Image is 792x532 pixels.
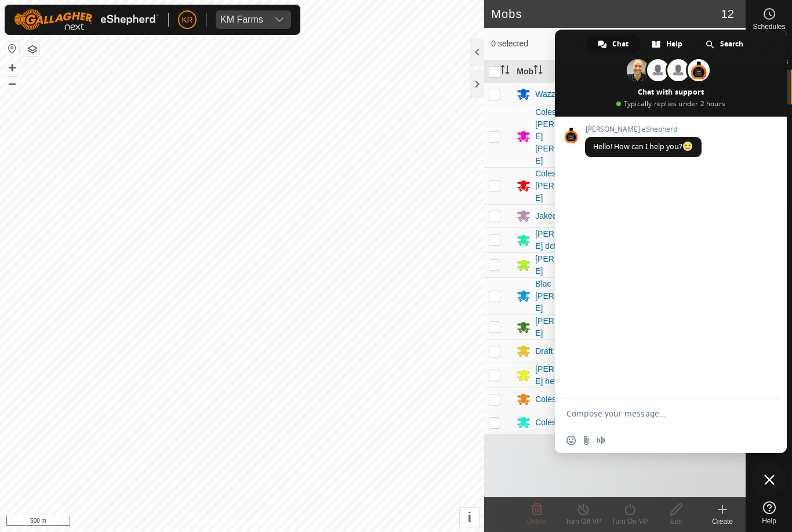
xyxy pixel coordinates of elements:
[268,10,291,29] div: dropdown trigger
[721,5,734,23] span: 12
[253,517,288,527] a: Contact Us
[720,35,743,53] span: Search
[762,517,776,524] span: Help
[582,436,591,445] span: Send a file
[535,168,598,204] div: Coles wazza [PERSON_NAME]
[566,436,576,445] span: Insert an emoji
[535,88,587,100] div: Wazza [DATE]
[460,508,479,527] button: i
[500,67,510,76] p-sorticon: Activate to sort
[597,436,606,445] span: Audio message
[699,516,746,527] div: Create
[666,35,682,53] span: Help
[753,23,785,30] span: Schedules
[533,67,543,76] p-sorticon: Activate to sort
[216,10,268,29] span: KM Farms
[535,228,598,252] div: [PERSON_NAME] dcf
[535,417,574,429] div: Coles med
[695,35,755,53] a: Search
[220,15,263,24] div: KM Farms
[746,497,792,529] a: Help
[181,14,192,26] span: KR
[491,7,721,21] h2: Mobs
[5,76,19,90] button: –
[14,9,159,30] img: Gallagher Logo
[535,278,598,314] div: Blac [PERSON_NAME]
[197,517,240,527] a: Privacy Policy
[535,253,598,277] div: [PERSON_NAME]
[612,35,628,53] span: Chat
[606,516,653,527] div: Turn On VP
[593,142,693,151] span: Hello! How can I help you?
[752,462,787,497] a: Close chat
[535,363,598,388] div: [PERSON_NAME] hefs
[560,516,606,527] div: Turn Off VP
[535,345,553,357] div: Draft
[641,35,694,53] a: Help
[653,516,699,527] div: Edit
[535,393,573,406] div: Coles light
[587,35,640,53] a: Chat
[5,42,19,56] button: Reset Map
[527,517,547,526] span: Delete
[512,60,603,83] th: Mob
[5,61,19,75] button: +
[535,106,598,167] div: Coles [PERSON_NAME] [PERSON_NAME]
[566,399,752,428] textarea: Compose your message...
[26,42,39,56] button: Map Layers
[585,125,702,133] span: [PERSON_NAME] eShepherd
[491,38,576,50] span: 0 selected
[467,509,471,525] span: i
[535,210,586,222] div: Jakechubbray
[535,315,598,339] div: [PERSON_NAME]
